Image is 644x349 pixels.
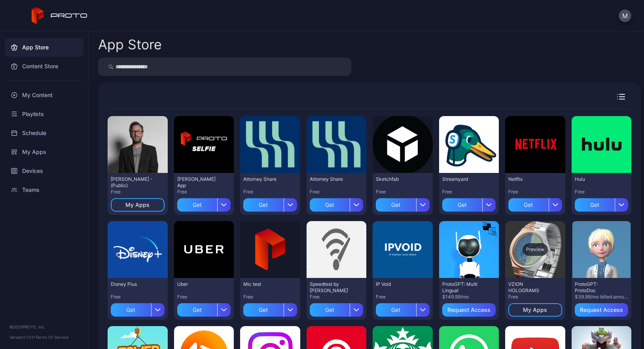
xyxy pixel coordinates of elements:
div: Attorney Share [310,176,353,182]
div: Free [243,294,297,300]
div: Uber [177,281,221,287]
div: Free [111,189,165,195]
button: Get [177,300,231,317]
button: Get [243,300,297,317]
div: VZION HOLOGRAMS [508,281,552,294]
div: Get [243,198,284,212]
button: M [619,9,631,22]
div: Mic test [243,281,287,287]
div: Get [177,303,218,317]
a: My Content [5,86,83,105]
div: Free [243,189,297,195]
button: Get [442,195,496,212]
div: $39.99/mo billed annually [575,294,629,300]
div: Free [111,294,165,300]
a: Playlists [5,105,83,124]
div: Hulu [575,176,618,182]
a: Schedule [5,124,83,143]
div: Netflix [508,176,552,182]
a: Teams [5,180,83,199]
div: Streamyard [442,176,486,182]
button: Request Access [442,303,496,317]
div: My Apps [523,307,547,313]
div: Request Access [447,307,491,313]
div: Speedtest by Ookla [310,281,353,294]
div: Get [575,198,615,212]
span: Version 1.13.1 • [9,335,36,340]
div: Free [442,189,496,195]
div: ProtoGPT: ProtoDoc [575,281,618,294]
div: Free [310,294,364,300]
div: Free [177,294,231,300]
button: Get [111,300,165,317]
a: App Store [5,38,83,57]
div: Get [508,198,549,212]
button: Get [177,195,231,212]
div: Free [376,294,430,300]
button: Get [376,195,430,212]
div: Free [508,189,562,195]
button: Request Access [575,303,629,317]
div: Request Access [580,307,623,313]
div: Free [376,189,430,195]
div: Free [310,189,364,195]
div: David N Persona - (Public) [111,176,154,189]
div: Attorney Share [243,176,287,182]
a: Devices [5,161,83,180]
a: My Apps [5,143,83,161]
div: Get [243,303,284,317]
a: Content Store [5,57,83,76]
div: Get [177,198,218,212]
div: Preview [523,243,548,256]
div: Free [177,189,231,195]
div: Get [111,303,151,317]
div: $149.99/mo [442,294,496,300]
div: Get [376,198,416,212]
button: My Apps [508,303,562,317]
div: David Selfie App [177,176,221,189]
div: Disney Plus [111,281,154,287]
a: Terms Of Service [36,335,68,340]
div: © 2025 PROTO, Inc. [9,324,79,330]
div: IP Void [376,281,419,287]
div: Get [376,303,416,317]
button: Get [310,195,364,212]
button: My Apps [111,198,165,212]
div: My Apps [125,202,150,208]
button: Get [310,300,364,317]
div: Free [508,294,562,300]
button: Get [575,195,629,212]
button: Get [376,300,430,317]
button: Get [243,195,297,212]
button: Get [508,195,562,212]
div: Get [310,198,350,212]
div: App Store [98,38,162,51]
div: Get [442,198,483,212]
div: Get [310,303,350,317]
div: Free [575,189,629,195]
div: ProtoGPT: Multi Lingual [442,281,486,294]
div: Sketchfab [376,176,419,182]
